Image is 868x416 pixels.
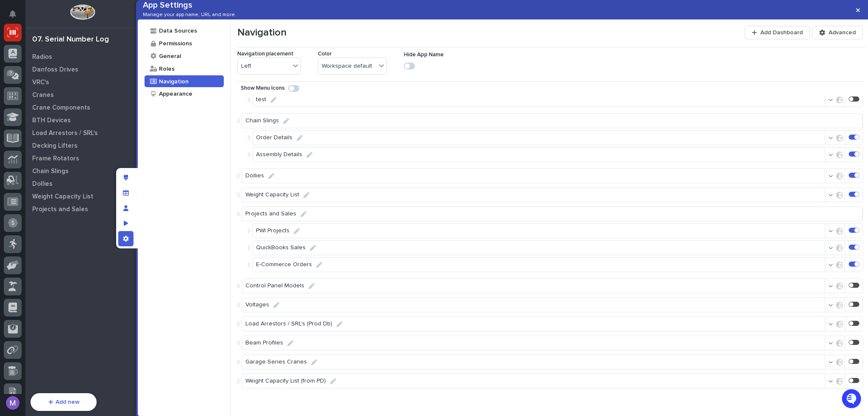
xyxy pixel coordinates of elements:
p: BTH Devices [32,117,71,124]
p: Assembly Details [256,151,302,158]
button: Notifications [4,5,22,23]
span: [DATE] [75,167,92,174]
p: How can we help? [8,47,154,61]
div: Notifications [11,10,22,24]
a: Powered byPylon [60,223,103,229]
a: Danfoss Drives [25,63,140,76]
a: Frame Rotators [25,152,140,165]
a: Radios [25,50,140,63]
div: Preview as [118,216,134,231]
div: General [158,52,181,60]
span: [DATE] [75,144,92,151]
p: E-Commerce Orders [256,261,312,268]
button: Add Dashboard [745,26,810,39]
p: test [256,96,266,103]
p: Load Arrestors / SRL's [32,129,98,137]
div: Permissions [158,39,192,47]
a: Crane Components [25,101,140,114]
p: Radios [32,53,52,61]
img: 1736555164131-43832dd5-751b-4058-ba23-39d91318e5a0 [17,145,24,152]
a: Cranes [25,88,140,101]
span: • [70,167,73,174]
p: Projects and Sales [32,206,88,213]
p: VRC's [32,79,49,86]
p: Dollies [245,172,264,179]
div: Start new chat [29,94,139,102]
p: Load Arrestors / SRL's (Prod Db) [245,320,332,328]
p: Show Menu Icons [241,85,285,92]
a: Decking Lifters [25,139,140,152]
div: Navigation [158,77,189,85]
div: 07. Serial Number Log [32,35,109,44]
p: Chain Slings [32,168,69,175]
span: Workspace default [322,63,372,70]
p: Weight Capacity List [32,193,93,201]
p: Cranes [32,91,54,99]
p: Order Details [256,134,292,141]
img: 1736555164131-43832dd5-751b-4058-ba23-39d91318e5a0 [8,94,24,109]
p: Weight Capacity List (from PD) [245,377,326,385]
div: Edit layout [118,170,134,185]
a: Chain Slings [25,165,140,177]
p: Hide App Name [404,52,444,58]
p: Beam Profiles [245,339,283,347]
p: Navigation [237,27,287,39]
div: Manage users [118,201,134,216]
a: Weight Capacity List [25,190,140,203]
div: Data Sources [158,27,197,35]
img: Workspace Logo [70,4,95,20]
p: QuickBooks Sales [256,244,306,251]
div: Manage fields and data [118,185,134,201]
div: Past conversations [8,123,54,130]
a: BTH Devices [25,114,140,127]
a: Projects and Sales [25,203,140,215]
p: Danfoss Drives [32,66,78,74]
button: Add new [31,393,97,411]
p: Manage your app name, URL and more. [143,12,236,18]
div: Appearance [158,90,192,98]
a: 📖Help Docs [5,199,50,214]
iframe: Open customer support [841,388,864,411]
span: Add Dashboard [760,29,803,36]
p: Welcome 👋 [8,33,154,47]
p: Color [318,51,331,58]
p: Garage Series Cranes [245,358,307,366]
span: [PERSON_NAME] [26,144,69,151]
button: Start new chat [144,96,154,107]
p: PWI Projects [256,227,289,234]
p: Chain Slings [245,117,279,124]
p: Control Panel Models [245,282,304,289]
span: Help Docs [17,202,46,211]
button: Advanced [812,26,863,39]
a: VRC's [25,76,140,88]
div: Roles [158,65,175,73]
p: Voltages [245,301,269,309]
button: See all [131,121,154,132]
p: Frame Rotators [32,155,79,163]
p: Crane Components [32,104,90,112]
span: Pylon [84,223,103,229]
div: 📖 [8,203,15,210]
img: Stacker [8,8,25,25]
span: Left [241,63,251,70]
input: Clear [22,68,140,77]
span: Advanced [829,29,856,36]
p: Decking Lifters [32,142,78,150]
p: Dollies [32,180,53,188]
p: Projects and Sales [245,210,296,218]
img: Matthew Hall [8,159,22,173]
p: Navigation placement [237,51,294,58]
button: users-avatar [4,394,22,412]
img: Brittany [8,136,22,150]
a: Load Arrestors / SRL's [25,127,140,139]
span: [PERSON_NAME] [26,167,69,174]
a: Dollies [25,177,140,190]
span: • [70,144,73,151]
p: Weight Capacity List [245,191,299,198]
div: App settings [118,231,134,246]
div: We're available if you need us! [29,102,107,109]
